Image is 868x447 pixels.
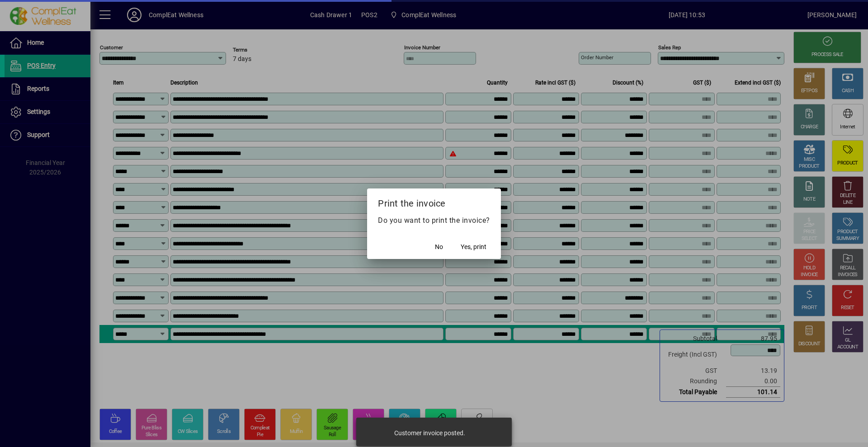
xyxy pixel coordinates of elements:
span: No [435,242,443,252]
button: No [425,239,453,255]
div: Customer invoice posted. [394,428,465,438]
h2: Print the invoice [367,188,501,215]
span: Yes, print [461,242,486,252]
p: Do you want to print the invoice? [378,215,490,226]
button: Yes, print [457,239,490,255]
